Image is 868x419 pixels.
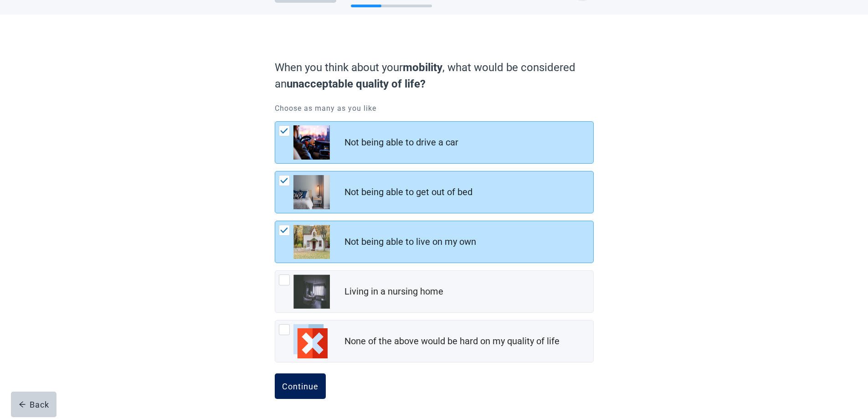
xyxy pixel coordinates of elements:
div: Living in a nursing home [344,285,443,298]
div: Living in a nursing home, checkbox, not checked [275,270,594,313]
p: Choose as many as you like [275,103,594,114]
div: Not being able to drive a car, checkbox, checked [275,121,594,164]
div: Not being able to drive a car [344,136,458,149]
div: None of the above would be hard on my quality of life, checkbox, not checked [275,320,594,362]
div: Not being able to live on my own, checkbox, checked [275,221,594,263]
div: Not being able to get out of bed, checkbox, checked [275,171,594,213]
div: Back [19,400,49,409]
button: Continue [275,373,326,399]
label: When you think about your , what would be considered an [275,59,589,92]
strong: mobility [403,61,442,74]
span: arrow-left [19,401,26,408]
div: Continue [282,382,318,391]
div: Not being able to get out of bed [344,186,473,199]
strong: unacceptable quality of life? [287,78,426,90]
div: None of the above would be hard on my quality of life [344,335,560,348]
div: Not being able to live on my own [344,235,476,248]
button: arrow-leftBack [11,392,56,417]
